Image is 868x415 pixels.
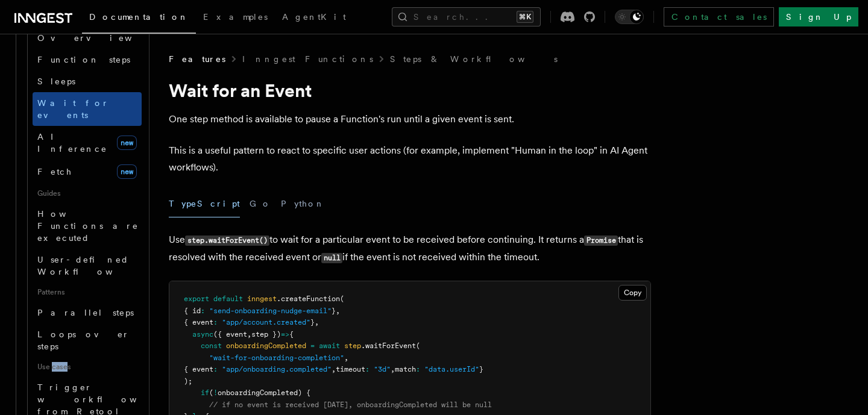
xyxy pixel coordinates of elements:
span: = [310,342,315,350]
span: { id [184,307,201,315]
span: onboardingCompleted [226,342,306,350]
button: Search...⌘K [392,7,541,27]
span: ); [184,377,192,385]
span: ({ event [213,330,247,339]
a: Steps & Workflows [390,53,558,65]
span: "data.userId" [424,365,479,373]
p: One step method is available to pause a Function's run until a given event is sent. [169,111,651,128]
a: AgentKit [275,4,353,33]
span: step [344,342,361,350]
span: Guides [33,184,142,203]
button: Python [281,190,325,217]
span: : [213,365,218,373]
span: , [247,330,251,339]
a: Examples [196,4,275,33]
span: : [365,365,370,373]
span: .waitForEvent [361,342,416,350]
span: Documentation [89,12,189,22]
span: : [201,307,205,315]
span: : [213,318,218,326]
span: Fetch [37,167,72,176]
span: // if no event is received [DATE], onboardingCompleted will be null [209,401,492,409]
span: Patterns [33,282,142,302]
p: Use to wait for a particular event to be received before continuing. It returns a that is resolve... [169,231,651,266]
span: if [201,388,209,397]
span: , [332,365,336,373]
span: timeout [336,365,365,373]
button: Toggle dark mode [615,10,644,24]
kbd: ⌘K [517,11,533,23]
span: } [310,318,315,326]
code: step.waitForEvent() [185,236,269,246]
span: inngest [247,295,277,303]
span: "wait-for-onboarding-completion" [209,354,344,362]
span: AgentKit [282,12,346,22]
a: Sign Up [779,7,858,27]
button: Go [250,190,271,217]
span: } [332,307,336,315]
a: Function steps [33,49,142,70]
span: ( [416,342,420,350]
span: step }) [251,330,281,339]
span: { event [184,365,213,373]
span: Parallel steps [37,308,134,317]
span: AI Inference [37,132,107,154]
a: Overview [33,27,142,49]
button: TypeScript [169,190,240,217]
span: async [192,330,213,339]
h1: Wait for an Event [169,80,651,101]
span: "send-onboarding-nudge-email" [209,307,332,315]
span: Features [169,53,225,65]
span: , [344,354,348,362]
span: : [416,365,420,373]
a: Sleeps [33,70,142,92]
span: match [395,365,416,373]
span: Wait for events [37,98,109,120]
span: "app/account.created" [222,318,310,326]
a: Wait for events [33,92,142,126]
button: Copy [618,285,647,301]
a: User-defined Workflows [33,249,142,282]
span: "3d" [374,365,391,373]
span: => [281,330,289,339]
a: Parallel steps [33,302,142,323]
span: const [201,342,222,350]
span: ! [213,388,218,397]
span: new [117,164,137,179]
code: Promise [584,236,618,246]
span: await [319,342,340,350]
span: default [213,295,243,303]
code: null [321,253,342,263]
span: , [336,307,340,315]
span: new [117,136,137,150]
span: , [391,365,395,373]
a: Loops over steps [33,323,142,357]
a: AI Inferencenew [33,126,142,160]
span: Sleeps [37,76,75,86]
span: { [289,330,294,339]
span: { event [184,318,213,326]
a: Contact sales [664,7,774,27]
span: onboardingCompleted) { [218,388,310,397]
span: Function steps [37,55,130,64]
a: Fetchnew [33,160,142,184]
p: This is a useful pattern to react to specific user actions (for example, implement "Human in the ... [169,142,651,176]
a: How Functions are executed [33,203,142,249]
span: ( [340,295,344,303]
span: ( [209,388,213,397]
span: Use cases [33,357,142,376]
span: , [315,318,319,326]
span: } [479,365,483,373]
span: .createFunction [277,295,340,303]
a: Documentation [82,4,196,34]
span: "app/onboarding.completed" [222,365,332,373]
span: Overview [37,33,162,43]
span: How Functions are executed [37,209,139,243]
a: Inngest Functions [242,53,373,65]
span: export [184,295,209,303]
span: Examples [203,12,268,22]
span: User-defined Workflows [37,255,146,276]
span: Loops over steps [37,329,130,351]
